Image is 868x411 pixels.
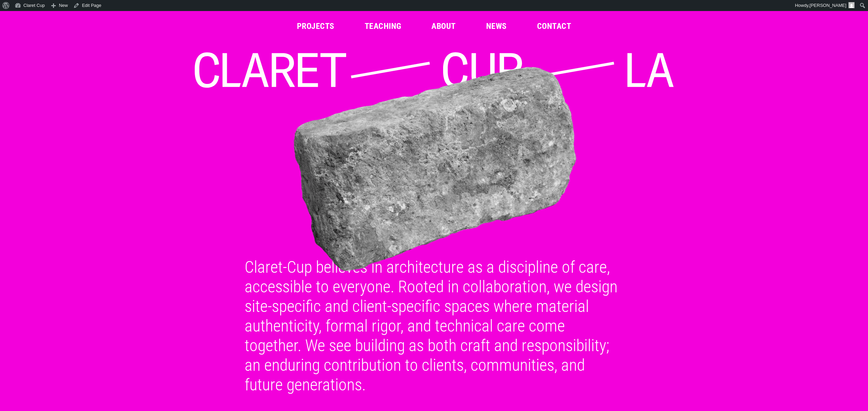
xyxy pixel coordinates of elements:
[193,66,677,272] img: Old Brick
[297,22,334,30] a: Projects
[810,3,846,8] span: [PERSON_NAME]
[537,22,571,30] a: Contact
[365,22,401,30] a: Teaching
[236,257,632,394] div: Claret-Cup believes in architecture as a discipline of care, accessible to everyone. Rooted in co...
[431,22,456,30] a: About
[486,22,507,30] a: News
[297,22,571,30] nav: Main Menu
